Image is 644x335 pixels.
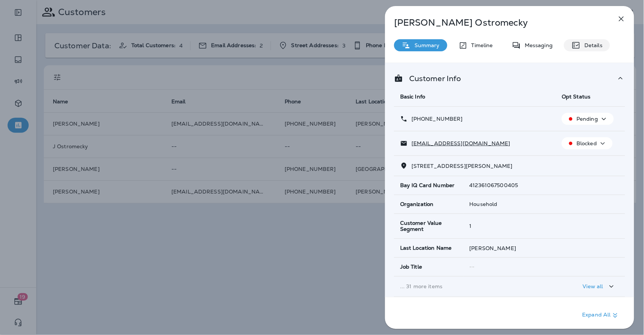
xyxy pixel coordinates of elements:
[470,182,518,189] span: 412361067500405
[562,137,613,149] button: Blocked
[411,42,440,48] p: Summary
[583,283,603,289] p: View all
[562,113,614,125] button: Pending
[400,220,458,233] span: Customer Value Segment
[582,311,620,320] p: Expand All
[562,93,590,100] span: Opt Status
[470,245,516,252] span: [PERSON_NAME]
[576,140,597,146] p: Blocked
[400,201,434,207] span: Organization
[521,42,553,48] p: Messaging
[470,201,498,207] span: Household
[470,223,472,229] span: 1
[400,283,550,289] p: ... 31 more items
[408,116,463,122] p: [PHONE_NUMBER]
[468,42,493,48] p: Timeline
[400,245,452,251] span: Last Location Name
[581,42,602,48] p: Details
[576,116,598,122] p: Pending
[400,182,455,189] span: Bay IQ Card Number
[408,140,510,146] p: [EMAIL_ADDRESS][DOMAIN_NAME]
[470,263,475,270] span: --
[400,264,422,270] span: Job Title
[580,280,619,294] button: View all
[403,75,461,81] p: Customer Info
[579,309,623,322] button: Expand All
[394,17,600,28] p: [PERSON_NAME] Ostromecky
[411,163,513,169] span: [STREET_ADDRESS][PERSON_NAME]
[400,93,425,100] span: Basic Info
